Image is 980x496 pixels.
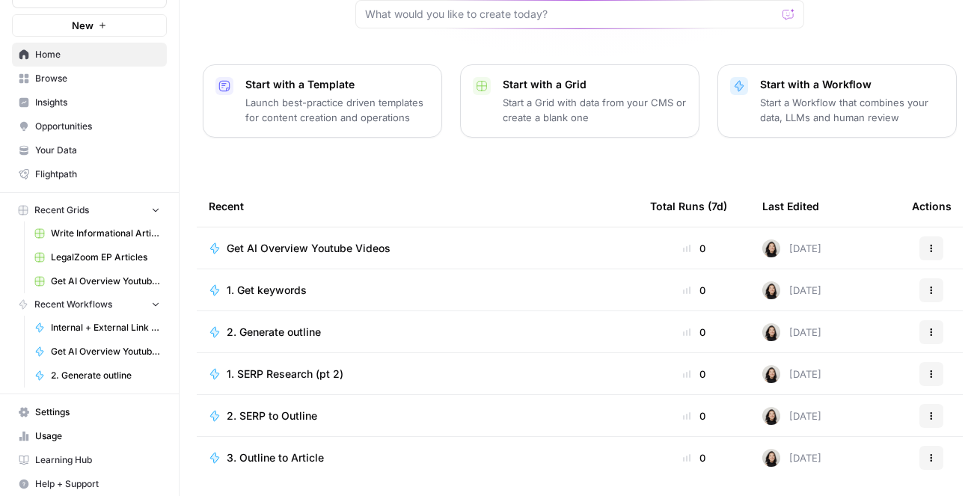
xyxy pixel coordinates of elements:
img: t5ef5oef8zpw1w4g2xghobes91mw [762,365,780,383]
a: LegalZoom EP Articles [28,245,167,269]
a: 2. Generate outline [28,364,167,388]
a: Insights [12,91,167,114]
span: 2. Generate outline [227,325,321,340]
span: Insights [35,96,160,109]
span: New [72,18,94,33]
button: New [12,14,167,37]
a: Get AI Overview Youtube Videos [28,340,167,364]
a: Flightpath [12,162,167,186]
span: 2. Generate outline [51,369,160,382]
div: 0 [650,325,738,340]
div: [DATE] [762,239,821,257]
span: Opportunities [35,120,160,133]
div: Recent [209,186,626,227]
div: Total Runs (7d) [650,186,727,227]
a: Learning Hub [12,448,167,472]
img: t5ef5oef8zpw1w4g2xghobes91mw [762,239,780,257]
a: 1. Get keywords [209,283,626,298]
span: Get AI Overview Youtube Videos [51,345,160,358]
span: Help + Support [35,477,160,491]
a: Get AI Overview Youtube Videos Grid [28,269,167,293]
div: [DATE] [762,281,821,299]
input: What would you like to create today? [365,7,777,22]
p: Start a Grid with data from your CMS or create a blank one [503,95,687,125]
a: Internal + External Link Addition [28,316,167,340]
div: [DATE] [762,449,821,467]
img: t5ef5oef8zpw1w4g2xghobes91mw [762,407,780,425]
span: 3. Outline to Article [227,450,324,465]
a: Your Data [12,138,167,162]
span: Flightpath [35,168,160,181]
span: 1. SERP Research (pt 2) [227,367,343,382]
span: Learning Hub [35,453,160,467]
img: t5ef5oef8zpw1w4g2xghobes91mw [762,281,780,299]
span: LegalZoom EP Articles [51,251,160,264]
p: Start with a Template [245,77,429,92]
span: Internal + External Link Addition [51,321,160,334]
span: Browse [35,72,160,85]
div: [DATE] [762,407,821,425]
a: Write Informational Article [28,221,167,245]
span: Your Data [35,144,160,157]
a: Get AI Overview Youtube Videos [209,241,626,256]
div: 0 [650,450,738,465]
span: Recent Grids [34,203,89,217]
span: Settings [35,405,160,419]
a: 3. Outline to Article [209,450,626,465]
div: Last Edited [762,186,819,227]
button: Recent Grids [12,199,167,221]
a: Opportunities [12,114,167,138]
a: 2. Generate outline [209,325,626,340]
div: 0 [650,367,738,382]
span: Home [35,48,160,61]
div: [DATE] [762,323,821,341]
a: 1. SERP Research (pt 2) [209,367,626,382]
span: Get AI Overview Youtube Videos [227,241,391,256]
a: Settings [12,400,167,424]
a: Browse [12,67,167,91]
a: Home [12,43,167,67]
p: Start with a Workflow [760,77,944,92]
div: 0 [650,241,738,256]
button: Help + Support [12,472,167,496]
button: Recent Workflows [12,293,167,316]
span: Recent Workflows [34,298,112,311]
span: 2. SERP to Outline [227,408,317,423]
span: Usage [35,429,160,443]
span: Write Informational Article [51,227,160,240]
div: Actions [912,186,952,227]
div: 0 [650,408,738,423]
span: 1. Get keywords [227,283,307,298]
a: 2. SERP to Outline [209,408,626,423]
span: Get AI Overview Youtube Videos Grid [51,275,160,288]
div: 0 [650,283,738,298]
img: t5ef5oef8zpw1w4g2xghobes91mw [762,449,780,467]
a: Usage [12,424,167,448]
p: Start with a Grid [503,77,687,92]
img: t5ef5oef8zpw1w4g2xghobes91mw [762,323,780,341]
p: Start a Workflow that combines your data, LLMs and human review [760,95,944,125]
button: Start with a GridStart a Grid with data from your CMS or create a blank one [460,64,699,138]
button: Start with a TemplateLaunch best-practice driven templates for content creation and operations [203,64,442,138]
div: [DATE] [762,365,821,383]
p: Launch best-practice driven templates for content creation and operations [245,95,429,125]
button: Start with a WorkflowStart a Workflow that combines your data, LLMs and human review [717,64,957,138]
